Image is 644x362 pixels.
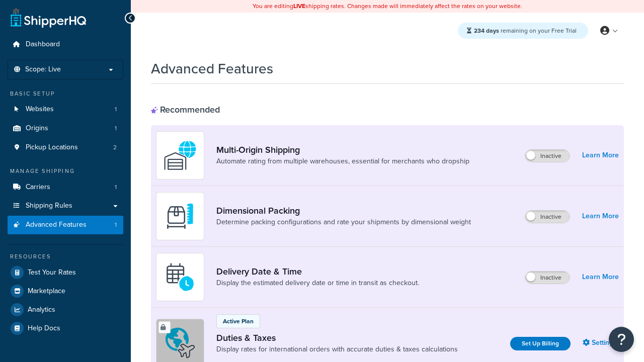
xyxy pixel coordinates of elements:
[115,124,117,133] span: 1
[151,104,220,115] div: Recommended
[474,26,577,35] span: remaining on your Free Trial
[113,143,117,152] span: 2
[8,216,123,234] a: Advanced Features1
[8,263,123,282] a: Test Your Rates
[8,119,123,138] a: Origins1
[582,148,619,162] a: Learn More
[8,319,123,337] a: Help Docs
[216,344,458,354] a: Display rates for international orders with accurate duties & taxes calculations
[216,217,471,227] a: Determine packing configurations and rate your shipments by dimensional weight
[151,59,273,78] h1: Advanced Features
[216,266,419,277] a: Delivery Date & Time
[8,252,123,261] div: Resources
[216,278,419,288] a: Display the estimated delivery date or time in transit as checkout.
[26,183,50,192] span: Carriers
[8,89,123,98] div: Basic Setup
[525,271,570,284] label: Inactive
[8,138,123,157] li: Pickup Locations
[8,197,123,215] a: Shipping Rules
[582,270,619,284] a: Learn More
[28,268,76,277] span: Test Your Rates
[163,138,198,173] img: WatD5o0RtDAAAAAElFTkSuQmCC
[8,100,123,119] li: Websites
[163,259,198,295] img: gfkeb5ejjkALwAAAABJRU5ErkJggg==
[26,40,60,49] span: Dashboard
[163,199,198,234] img: DTVBYsAAAAAASUVORK5CYII=
[510,337,571,350] a: Set Up Billing
[28,287,65,296] span: Marketplace
[8,35,123,54] a: Dashboard
[8,167,123,175] div: Manage Shipping
[115,105,117,114] span: 1
[8,282,123,300] a: Marketplace
[293,2,305,11] b: LIVE
[216,144,469,155] a: Multi-Origin Shipping
[474,26,499,35] strong: 234 days
[8,178,123,197] a: Carriers1
[115,183,117,192] span: 1
[216,205,471,216] a: Dimensional Packing
[609,327,634,352] button: Open Resource Center
[8,301,123,319] a: Analytics
[525,150,570,162] label: Inactive
[26,143,78,152] span: Pickup Locations
[216,332,458,343] a: Duties & Taxes
[8,178,123,197] li: Carriers
[26,202,72,210] span: Shipping Rules
[525,211,570,223] label: Inactive
[28,324,60,333] span: Help Docs
[26,221,87,229] span: Advanced Features
[8,119,123,138] li: Origins
[216,156,469,166] a: Automate rating from multiple warehouses, essential for merchants who dropship
[223,317,254,326] p: Active Plan
[583,336,619,350] a: Settings
[8,138,123,157] a: Pickup Locations2
[28,306,55,314] span: Analytics
[26,124,48,133] span: Origins
[25,65,61,74] span: Scope: Live
[115,221,117,229] span: 1
[26,105,54,114] span: Websites
[8,216,123,234] li: Advanced Features
[582,209,619,223] a: Learn More
[8,100,123,119] a: Websites1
